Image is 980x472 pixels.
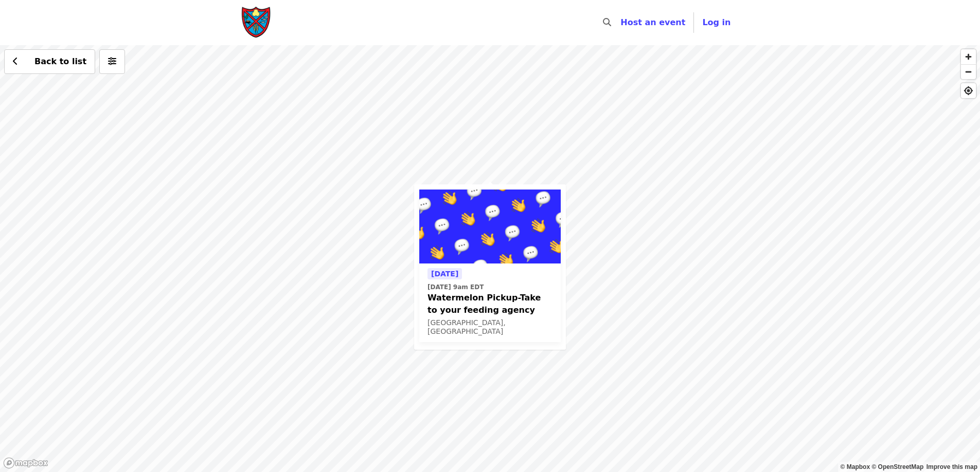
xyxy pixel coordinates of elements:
a: Mapbox [841,463,870,470]
img: Society of St. Andrew - Home [241,6,272,39]
input: Search [617,10,626,35]
a: OpenStreetMap [871,463,923,470]
i: sliders-h icon [108,56,116,66]
button: Log in [694,12,739,33]
button: More filters (0 selected) [99,49,125,74]
span: [DATE] [431,270,458,278]
img: Watermelon Pickup-Take to your feeding agency organized by Society of St. Andrew [419,190,561,263]
a: Host an event [620,17,685,27]
i: chevron-left icon [13,56,18,66]
span: Watermelon Pickup-Take to your feeding agency [427,292,553,316]
button: Zoom In [961,49,976,64]
div: [GEOGRAPHIC_DATA], [GEOGRAPHIC_DATA] [427,318,553,336]
button: Zoom Out [961,64,976,79]
time: [DATE] 9am EDT [427,282,484,292]
a: See details for "Watermelon Pickup-Take to your feeding agency" [419,190,561,342]
button: Find My Location [961,83,976,98]
a: Mapbox logo [3,457,48,469]
span: Back to list [34,56,86,66]
button: Back to list [4,49,95,74]
span: Log in [702,17,730,27]
a: Map feedback [926,463,977,470]
i: search icon [603,17,611,27]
